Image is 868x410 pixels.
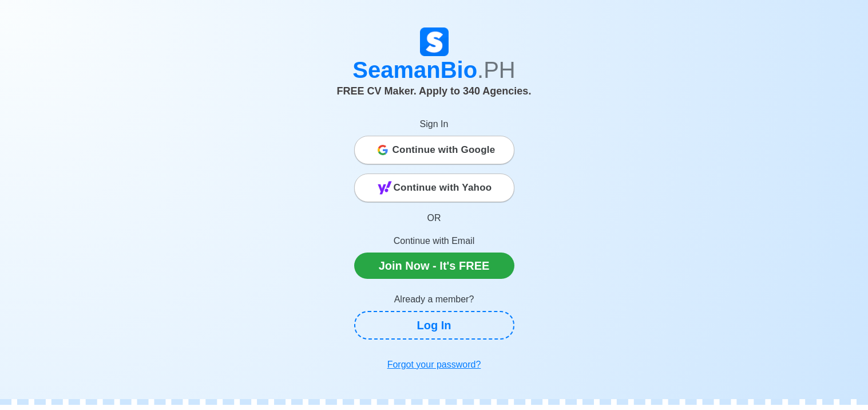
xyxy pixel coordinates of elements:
a: Log In [354,311,514,340]
u: Forgot your password? [387,360,481,369]
img: Logo [420,27,449,56]
a: Forgot your password? [354,353,514,376]
p: Continue with Email [354,234,514,248]
p: Already a member? [354,293,514,306]
span: FREE CV Maker. Apply to 340 Agencies. [337,85,532,97]
span: .PH [477,57,516,82]
p: Sign In [354,117,514,131]
h1: SeamanBio [117,56,752,84]
span: Continue with Google [393,139,496,161]
span: Continue with Yahoo [394,176,492,199]
a: Join Now - It's FREE [354,253,514,279]
button: Continue with Google [354,136,514,164]
button: Continue with Yahoo [354,174,514,202]
p: OR [354,211,514,225]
